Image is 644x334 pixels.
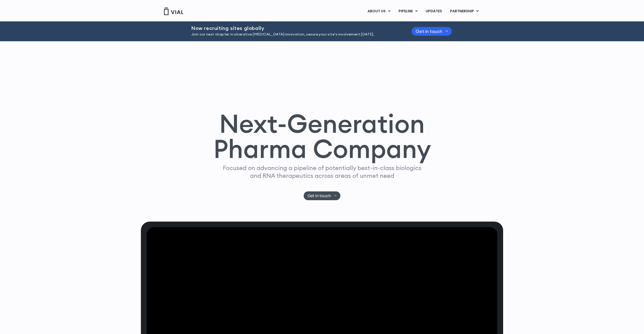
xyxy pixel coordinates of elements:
a: Get in touch [412,27,452,36]
span: Get in touch [416,29,442,33]
h2: Now recruiting sites globally [191,25,399,31]
a: PARTNERSHIPMenu Toggle [446,7,483,16]
h1: Next-Generation Pharma Company [213,111,431,162]
a: Get in touch [304,191,341,200]
a: PIPELINEMenu Toggle [394,7,421,16]
a: UPDATES [422,7,446,16]
img: Vial Logo [164,8,184,15]
p: Join our next chapter in ulcerative [MEDICAL_DATA] innovation, secure your site’s involvement [DA... [191,32,399,37]
a: ABOUT USMenu Toggle [364,7,394,16]
span: Get in touch [308,194,331,198]
p: Focused on advancing a pipeline of potentially best-in-class biologics and RNA therapeutics acros... [221,164,423,180]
